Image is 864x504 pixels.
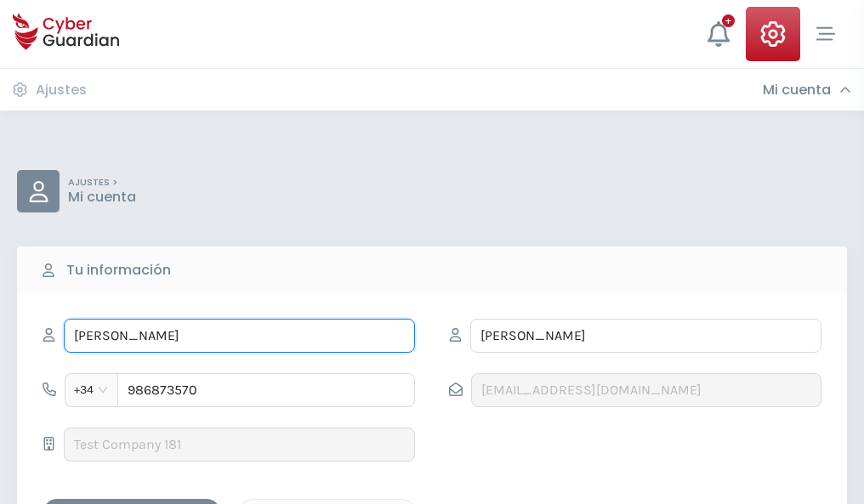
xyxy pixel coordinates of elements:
[68,189,136,206] p: Mi cuenta
[763,82,831,99] h3: Mi cuenta
[117,373,415,407] input: 612345678
[74,377,109,403] span: +34
[36,82,87,99] h3: Ajustes
[722,14,735,27] div: +
[66,260,171,280] b: Tu información
[763,82,851,99] div: Mi cuenta
[68,177,136,189] p: AJUSTES >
